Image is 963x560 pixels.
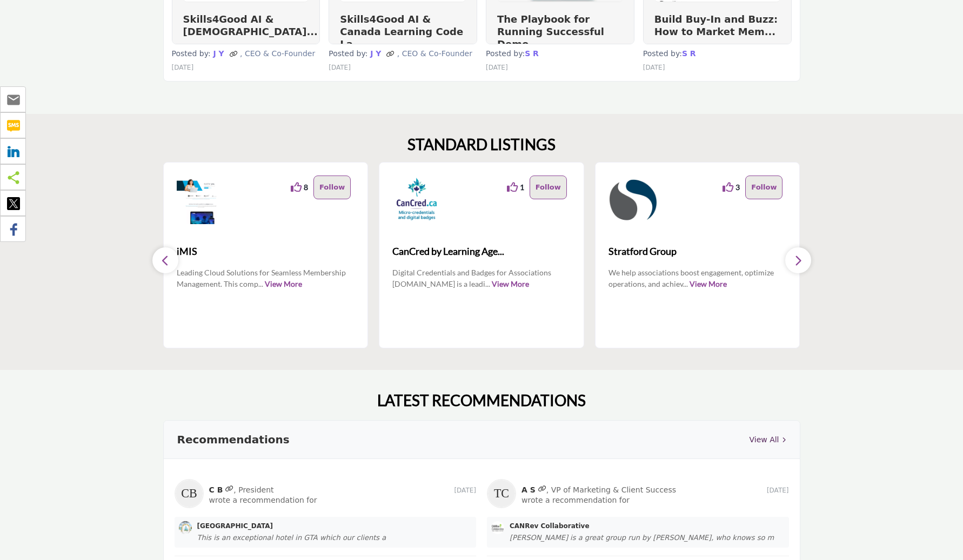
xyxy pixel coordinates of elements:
p: Posted by: [329,49,477,59]
span: wrote a recommendation for [521,496,630,504]
h3: Recommendations [177,431,290,448]
a: J Y [211,49,227,58]
strong: J Y [370,49,381,58]
h2: LATEST RECOMMENDATIONS [377,392,586,410]
a: View More [492,279,529,288]
a: CanCred by Learning Age... [392,237,571,266]
span: iMIS [177,244,355,259]
p: Posted by: [486,49,634,59]
img: Stratford Group [608,176,657,224]
strong: S R [525,49,539,58]
p: Follow [751,181,777,194]
a: Skills4Good AI & [DEMOGRAPHIC_DATA]... [183,14,318,37]
span: 8 [304,181,308,193]
p: Follow [536,181,561,194]
h2: STANDARD LISTINGS [407,136,556,154]
a: Stratford Group [608,237,787,266]
span: ... [485,279,490,288]
span: , CEO & Co-Founder [397,49,472,58]
a: The Playbook for Running Successful Demo... [497,14,604,50]
img: CANRev Collaborative [491,521,504,534]
span: [DATE] [454,487,476,494]
a: A S [521,485,536,494]
p: Follow [319,181,345,194]
a: View All [749,434,786,446]
p: Posted by: [172,49,320,59]
strong: J Y [213,49,224,58]
span: [DATE] [767,487,789,494]
span: , President [233,485,273,495]
button: Follow [745,176,783,199]
span: [DATE] [643,64,665,71]
button: Follow [313,176,351,199]
img: C B [175,479,204,508]
a: View More [265,279,302,288]
img: Hotel X Toronto [179,521,192,534]
a: Build Buy-In and Buzz: How to Market Mem... [654,14,778,37]
span: Stratford Group [608,244,787,259]
b: CanCred by Learning Agents [392,237,571,266]
span: wrote a recommendation for [209,496,317,504]
img: A S [487,479,516,508]
span: ... [683,279,688,288]
p: Posted by: [643,49,792,59]
a: iMIS [177,237,355,266]
img: CanCred by Learning Agents [392,176,441,224]
a: [GEOGRAPHIC_DATA] [197,521,472,531]
span: 3 [735,181,740,193]
button: Follow [530,176,567,199]
a: Skills4Good AI & Canada Learning Code La... [340,14,463,50]
p: Leading Cloud Solutions for Seamless Membership Management. This comp [177,267,355,288]
div: [PERSON_NAME] is a great group run by [PERSON_NAME], who knows so m [510,533,785,543]
span: , CEO & Co-Founder [240,49,315,58]
a: View More [690,279,727,288]
span: [DATE] [172,64,194,71]
a: J Y [367,49,384,58]
span: , VP of Marketing & Client Success [546,485,676,495]
span: ... [258,279,263,288]
a: CANRev Collaborative [510,521,785,531]
span: 1 [520,181,524,193]
p: Digital Credentials and Badges for Associations [DOMAIN_NAME] is a leadi [392,267,571,288]
img: iMIS [177,176,225,224]
p: We help associations boost engagement, optimize operations, and achiev [608,267,787,288]
div: This is an exceptional hotel in GTA which our clients a [197,533,472,543]
span: [DATE] [486,64,508,71]
span: CanCred by Learning Age... [392,244,571,259]
strong: S R [682,49,696,58]
span: [DATE] [329,64,351,71]
a: C B [209,485,223,494]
